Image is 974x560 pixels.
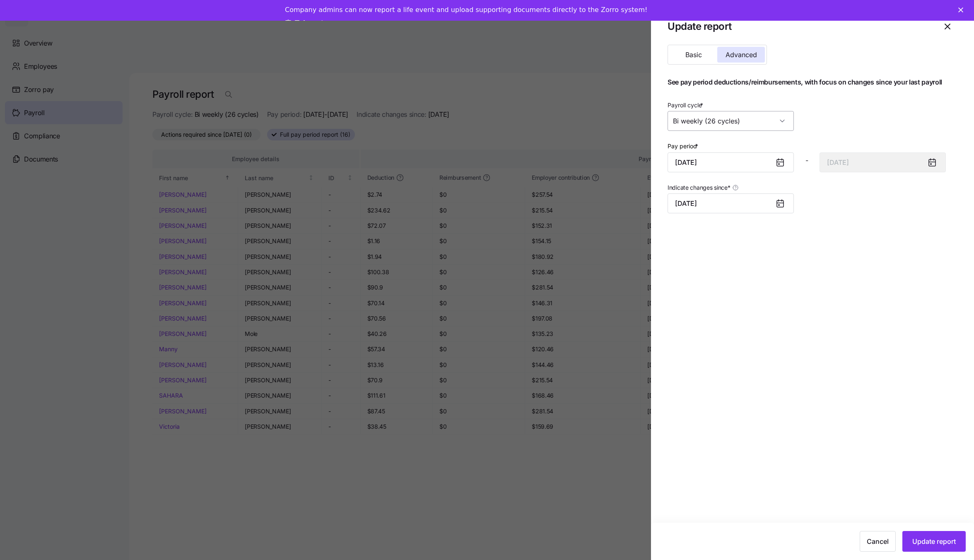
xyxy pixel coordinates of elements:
[285,6,647,14] div: Company admins can now report a life event and upload supporting documents directly to the Zorro ...
[668,193,794,213] input: Date of last payroll update
[805,155,808,166] span: -
[685,51,702,58] span: Basic
[668,142,700,151] label: Pay period
[668,101,705,110] label: Payroll cycle
[285,19,337,28] a: Take a tour
[668,152,794,172] input: Start date
[668,183,730,192] span: Indicate changes since *
[668,78,946,87] h1: See pay period deductions/reimbursements, with focus on changes since your last payroll
[958,7,967,12] div: Close
[668,20,732,33] h1: Update report
[820,152,946,172] input: End date
[726,51,757,58] span: Advanced
[668,111,794,131] input: Payroll cycle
